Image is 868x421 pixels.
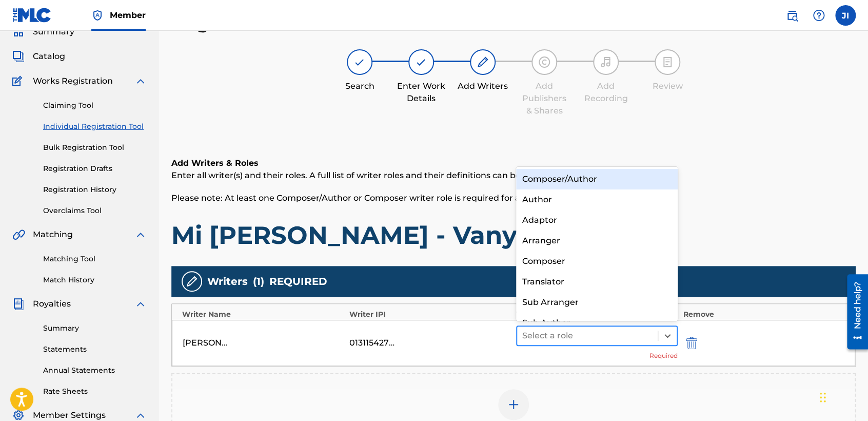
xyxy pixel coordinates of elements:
[817,372,868,421] div: Widget de chat
[33,75,113,87] span: Works Registration
[516,251,678,272] div: Composer
[186,275,198,288] img: writers
[516,189,678,210] div: Author
[43,121,147,132] a: Individual Registration Tool
[782,5,802,26] a: Public Search
[269,274,327,289] span: REQUIRED
[519,80,570,117] div: Add Publishers & Shares
[820,382,826,413] div: Arrastrar
[516,272,678,292] div: Translator
[642,80,693,92] div: Review
[457,80,508,92] div: Add Writers
[134,75,147,87] img: expand
[43,254,147,264] a: Matching Tool
[415,56,427,68] img: step indicator icon for Enter Work Details
[12,298,25,310] img: Royalties
[12,26,74,38] a: SummarySummary
[33,228,73,241] span: Matching
[516,210,678,231] div: Adaptor
[134,228,147,241] img: expand
[516,169,678,189] div: Composer/Author
[110,9,146,21] span: Member
[43,344,147,355] a: Statements
[808,5,829,26] div: Help
[43,100,147,111] a: Claiming Tool
[43,205,147,216] a: Overclaims Tool
[134,298,147,310] img: expand
[43,142,147,153] a: Bulk Registration Tool
[171,157,856,169] h6: Add Writers & Roles
[33,26,74,38] span: Summary
[600,56,612,68] img: step indicator icon for Add Recording
[516,231,678,251] div: Arranger
[33,298,71,310] span: Royalties
[207,274,248,289] span: Writers
[349,309,511,320] div: Writer IPI
[43,275,147,285] a: Match History
[171,220,856,251] h1: Mi [PERSON_NAME] - Vany V3
[43,323,147,334] a: Summary
[835,5,856,26] div: User Menu
[43,184,147,195] a: Registration History
[43,365,147,376] a: Annual Statements
[43,163,147,174] a: Registration Drafts
[817,372,868,421] iframe: Chat Widget
[353,56,366,68] img: step indicator icon for Search
[786,9,798,22] img: search
[813,9,825,22] img: help
[171,193,601,203] span: Please note: At least one Composer/Author or Composer writer role is required for all new registr...
[649,351,678,360] span: Required
[182,309,344,320] div: Writer Name
[538,56,550,68] img: step indicator icon for Add Publishers & Shares
[683,309,845,320] div: Remove
[12,8,52,23] img: MLC Logo
[516,292,678,313] div: Sub Arranger
[43,386,147,397] a: Rate Sheets
[12,50,25,63] img: Catalog
[396,80,447,105] div: Enter Work Details
[12,50,65,63] a: CatalogCatalog
[334,80,385,92] div: Search
[12,75,26,87] img: Works Registration
[507,398,520,411] img: add
[91,9,104,22] img: Top Rightsholder
[661,56,674,68] img: step indicator icon for Review
[516,313,678,333] div: Sub Author
[12,228,25,241] img: Matching
[12,26,25,38] img: Summary
[171,170,678,180] span: Enter all writer(s) and their roles. A full list of writer roles and their definitions can be fou...
[839,271,868,353] iframe: Resource Center
[686,337,697,349] img: 12a2ab48e56ec057fbd8.svg
[580,80,632,105] div: Add Recording
[477,56,489,68] img: step indicator icon for Add Writers
[33,50,65,63] span: Catalog
[253,274,264,289] span: ( 1 )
